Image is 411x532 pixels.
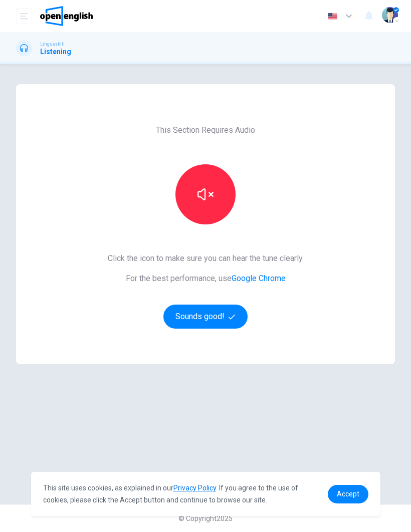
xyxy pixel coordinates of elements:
span: Linguaskill [40,41,65,48]
a: Privacy Policy [173,484,216,492]
a: Descartar mensaje de cookies [328,485,368,503]
div: Cookie consent [31,472,380,516]
h1: Listening [40,48,71,56]
button: abrir el menú móvil [16,8,32,24]
span: Click the icon to make sure you can hear the tune clearly. [108,252,304,264]
span: This site uses cookies, as explained in our . If you agree to the use of cookies, please click th... [43,484,298,504]
img: En [326,13,339,20]
button: Sounds good! [163,305,248,329]
span: Accept [337,490,359,498]
span: This Section Requires Audio [156,124,255,136]
a: Google Chrome [232,274,286,283]
span: For the best performance, use [108,273,304,285]
img: Logotipo de OpenEnglish [40,6,93,26]
span: © Copyright 2025 [178,514,233,522]
img: Foto de perfil [382,7,398,23]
